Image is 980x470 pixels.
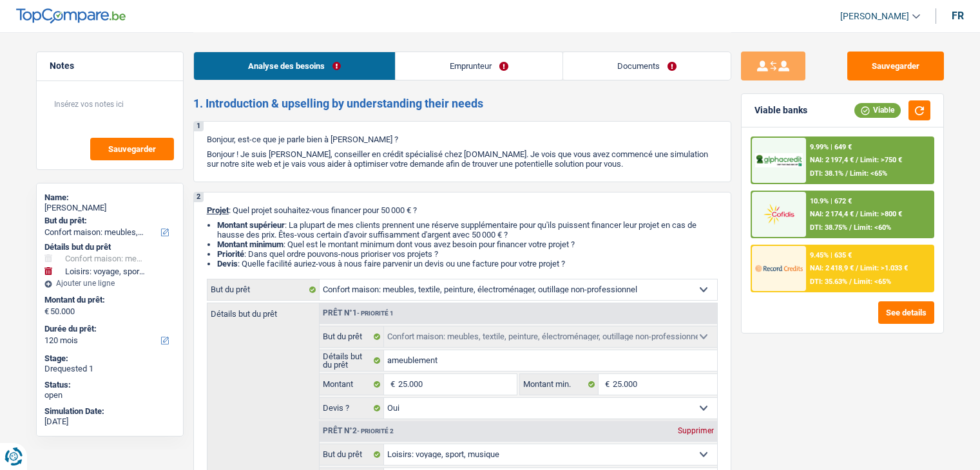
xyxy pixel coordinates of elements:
label: Détails but du prêt [207,303,319,318]
button: Sauvegarder [90,138,174,160]
span: € [599,374,613,395]
label: Montant du prêt: [44,295,173,305]
strong: Montant minimum [217,240,283,249]
span: / [856,210,858,218]
div: 9.45% | 635 € [810,251,852,259]
li: : Quel est le montant minimum dont vous avez besoin pour financer votre projet ? [217,240,718,249]
span: DTI: 35.63% [810,277,847,286]
label: But du prêt: [44,216,173,226]
span: Projet [207,205,229,215]
li: : La plupart de mes clients prennent une réserve supplémentaire pour qu'ils puissent financer leu... [217,220,718,240]
span: Limit: <60% [854,223,891,232]
a: Documents [563,52,731,80]
div: [PERSON_NAME] [44,203,175,213]
label: Montant [320,374,385,395]
img: AlphaCredit [755,153,803,168]
div: Supprimer [675,427,717,435]
span: Sauvegarder [108,145,156,153]
li: : Quelle facilité auriez-vous à nous faire parvenir un devis ou une facture pour votre projet ? [217,259,718,268]
span: / [856,264,858,272]
div: Stage: [44,353,175,364]
a: [PERSON_NAME] [830,6,920,27]
span: / [856,156,858,164]
div: Prêt n°2 [320,427,397,435]
strong: Priorité [217,249,244,259]
div: Simulation Date: [44,406,175,417]
p: : Quel projet souhaitez-vous financer pour 50 000 € ? [207,205,718,215]
a: Analyse des besoins [194,52,395,80]
div: Prêt n°1 [320,309,397,317]
div: open [44,390,175,400]
label: But du prêt [320,326,385,347]
span: Limit: >750 € [860,156,902,164]
img: Cofidis [755,202,803,226]
span: € [384,374,398,395]
label: Montant min. [520,374,599,395]
span: / [849,277,852,286]
li: : Dans quel ordre pouvons-nous prioriser vos projets ? [217,249,718,259]
label: Devis ? [320,398,385,418]
div: Ajouter une ligne [44,279,175,288]
p: Bonjour ! Je suis [PERSON_NAME], conseiller en crédit spécialisé chez [DOMAIN_NAME]. Je vois que ... [207,149,718,169]
div: 9.99% | 649 € [810,143,852,151]
div: fr [952,10,964,22]
a: Emprunteur [396,52,562,80]
h5: Notes [50,61,170,71]
strong: Montant supérieur [217,220,285,230]
span: Limit: >800 € [860,210,902,218]
span: DTI: 38.75% [810,223,847,232]
label: But du prêt [320,444,385,465]
div: 2 [194,193,204,202]
span: Devis [217,259,238,268]
label: But du prêt [207,279,320,300]
button: Sauvegarder [847,52,944,80]
span: [PERSON_NAME] [840,11,909,22]
div: Viable [854,103,901,117]
div: [DATE] [44,417,175,427]
img: TopCompare Logo [16,8,126,24]
img: Record Credits [755,256,803,280]
div: Drequested 1 [44,364,175,374]
h2: 1. Introduction & upselling by understanding their needs [193,97,731,111]
span: Limit: >1.033 € [860,264,908,272]
span: Limit: <65% [854,277,891,286]
span: - Priorité 1 [357,310,394,317]
span: NAI: 2 418,9 € [810,264,854,272]
button: See details [878,301,934,324]
span: / [845,169,848,178]
span: Limit: <65% [850,169,887,178]
span: NAI: 2 197,4 € [810,156,854,164]
span: NAI: 2 174,4 € [810,210,854,218]
label: Durée du prêt: [44,324,173,334]
span: - Priorité 2 [357,428,394,435]
div: Name: [44,193,175,203]
div: Détails but du prêt [44,242,175,252]
p: Bonjour, est-ce que je parle bien à [PERSON_NAME] ? [207,135,718,144]
span: € [44,306,49,317]
div: Status: [44,380,175,390]
label: Détails but du prêt [320,350,385,371]
span: DTI: 38.1% [810,169,843,178]
div: Viable banks [754,105,807,116]
span: / [849,223,852,232]
div: 1 [194,122,204,131]
div: 10.9% | 672 € [810,197,852,205]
